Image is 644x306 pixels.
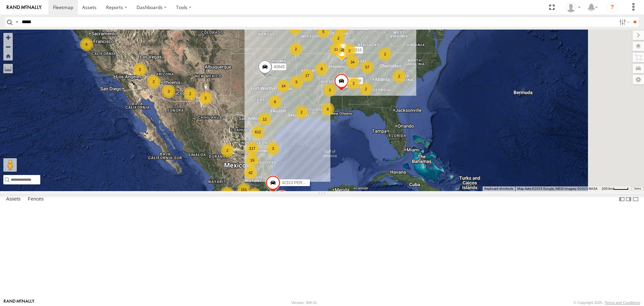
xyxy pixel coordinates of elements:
[3,51,13,60] button: Zoom Home
[517,187,598,190] span: Map data ©2025 Google, INEGI Imagery ©2025 NASA
[221,144,234,157] div: 2
[329,43,343,56] div: 11
[378,47,392,61] div: 2
[14,17,19,27] label: Search Query
[619,194,625,204] label: Dock Summary Table to the Left
[3,158,17,172] button: Drag Pegman onto the map to open Street View
[600,186,631,191] button: Map Scale: 200 km per 42 pixels
[251,125,265,139] div: 612
[323,83,336,97] div: 3
[291,301,317,305] div: Version: 308.01
[301,69,314,82] div: 17
[346,55,359,69] div: 34
[244,166,257,179] div: 42
[317,25,330,38] div: 5
[3,42,13,51] button: Zoom out
[574,301,640,305] div: © Copyright 2025 -
[274,64,285,69] span: 40645
[248,188,261,201] div: 13
[147,75,160,88] div: 2
[246,154,259,167] div: 19
[277,79,290,93] div: 14
[4,299,35,306] a: Visit our Website
[3,195,24,204] label: Assets
[133,63,147,76] div: 2
[392,70,406,83] div: 2
[290,75,303,89] div: 5
[607,2,618,13] i: ?
[3,64,13,73] label: Measure
[332,32,345,45] div: 2
[321,102,334,116] div: 8
[634,187,641,190] a: Terms (opens in new tab)
[162,85,175,98] div: 3
[268,95,282,108] div: 6
[3,33,13,42] button: Zoom in
[361,60,374,74] div: 57
[605,301,640,305] a: Terms and Conditions
[183,87,197,100] div: 2
[632,194,639,204] label: Hide Summary Table
[602,187,613,190] span: 200 km
[282,180,327,185] span: 42313 PERDIDO 102025
[266,142,280,155] div: 3
[7,5,42,10] img: rand-logo.svg
[625,194,632,204] label: Dock Summary Table to the Right
[616,17,631,27] label: Search Filter Options
[484,186,513,191] button: Keyboard shortcuts
[246,142,259,155] div: 217
[289,42,303,56] div: 2
[347,77,360,90] div: 3
[24,195,47,204] label: Fences
[295,105,308,119] div: 2
[315,62,328,76] div: 8
[563,2,583,12] div: Aurora Salinas
[199,91,212,105] div: 5
[350,79,361,83] span: 40308
[343,44,356,57] div: 2
[359,82,373,96] div: 2
[258,113,271,126] div: 12
[633,75,644,84] label: Map Settings
[80,38,93,51] div: 6
[220,187,234,200] div: 2
[237,183,251,196] div: 151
